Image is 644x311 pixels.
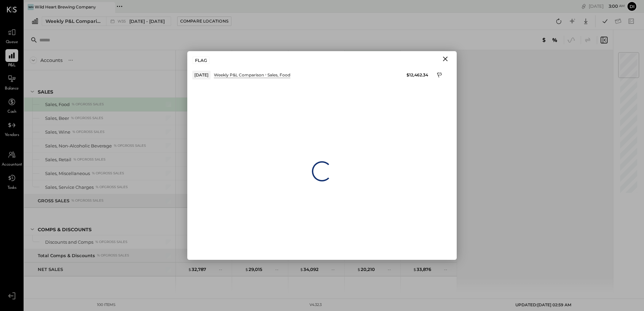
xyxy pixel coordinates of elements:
[219,267,228,272] div: --
[129,18,165,25] span: [DATE] - [DATE]
[45,101,70,108] div: Sales, Food
[38,252,95,259] div: Total Comps & Discounts
[245,266,262,273] div: 29,015
[73,157,105,162] div: % of GROSS SALES
[187,252,206,259] div: ( 2,248 )
[188,267,192,272] span: $
[38,266,63,273] div: NET SALES
[192,71,211,79] div: [DATE]
[0,119,23,138] a: Vendors
[8,63,16,69] span: P&L
[180,18,228,24] div: Compare Locations
[275,267,284,272] div: --
[72,130,104,134] div: % of GROSS SALES
[72,102,104,107] div: % of GROSS SALES
[267,72,290,78] div: Sales, Food
[6,39,18,45] span: Queue
[38,226,92,233] div: Comps & Discounts
[626,1,637,12] button: Di
[7,109,16,115] span: Cash
[0,96,23,115] a: Cash
[0,72,23,92] a: Balance
[357,266,375,273] div: 20,210
[38,89,53,95] div: SALES
[0,26,23,45] a: Queue
[580,3,587,10] div: copy link
[45,143,112,149] div: Sales, Non-Alcoholic Beverage
[45,239,93,245] div: Discounts and Comps
[388,267,396,272] div: --
[515,302,571,307] span: UPDATED: [DATE] 02:59 AM
[300,267,303,272] span: $
[413,267,417,272] span: $
[5,86,19,92] span: Balance
[5,132,19,138] span: Vendors
[45,129,70,135] div: Sales, Wine
[0,148,23,168] a: Accountant
[92,171,124,176] div: % of GROSS SALES
[357,267,361,272] span: $
[45,157,71,163] div: Sales, Retail
[0,49,23,69] a: P&L
[2,162,22,168] span: Accountant
[45,184,94,191] div: Sales, Service Charges
[193,57,210,64] div: FLAG
[0,172,23,191] a: Tasks
[589,3,625,9] div: [DATE]
[96,185,128,189] div: % of GROSS SALES
[214,72,264,78] div: Weekly P&L Comparison
[177,16,231,26] button: Compare Locations
[45,170,90,177] div: Sales, Miscellaneous
[439,55,451,63] button: Close
[71,198,103,203] div: % of GROSS SALES
[7,185,17,191] span: Tasks
[97,302,116,308] div: 100 items
[28,4,34,10] div: WH
[407,72,428,78] div: $12,462.34
[40,57,63,64] div: Accounts
[114,143,146,148] div: % of GROSS SALES
[179,63,206,69] div: $
[45,115,69,122] div: Sales, Beer
[35,4,96,10] div: Wild Heart Brewing Company
[188,266,206,273] div: 32,787
[331,267,340,272] div: --
[444,267,453,272] div: --
[38,198,69,204] div: GROSS SALES
[42,16,171,26] button: Weekly P&L Comparison W35[DATE] - [DATE]
[45,18,102,25] div: Weekly P&L Comparison
[118,20,128,23] span: W35
[413,266,431,273] div: 33,876
[310,302,322,308] div: v 4.32.3
[95,240,127,244] div: % of GROSS SALES
[97,253,129,258] div: % of GROSS SALES
[300,266,319,273] div: 34,092
[71,116,103,120] div: % of GROSS SALES
[245,267,249,272] span: $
